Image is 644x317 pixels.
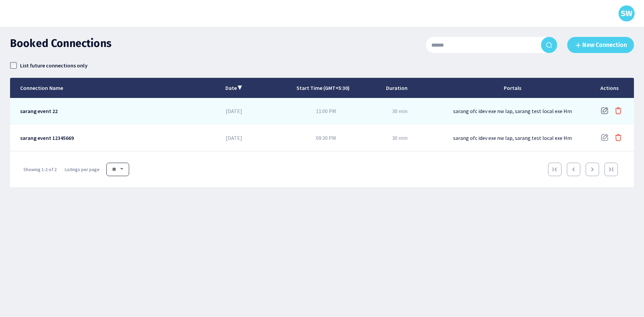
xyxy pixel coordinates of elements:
[567,37,634,53] button: New Connection
[604,163,618,176] button: Last Page
[226,108,242,114] div: [DATE]
[600,107,608,115] div: Edit
[453,135,572,141] div: sarang ofc idev exe nw lap, sarang test local exe Hm
[453,108,572,114] div: sarang ofc idev exe nw lap, sarang test local exe Hm
[614,107,622,115] div: Delete
[316,108,336,114] div: 11:00 PM
[567,163,580,176] button: Previous Page
[504,85,521,91] div: Portals
[586,163,599,176] button: Next Page
[20,61,88,70] label: List future connections only
[237,84,243,92] span: ▲
[20,135,74,141] div: sarang event 12345669
[600,85,619,91] div: Actions
[621,9,632,18] h3: SW
[20,108,57,114] div: sarang event 22
[316,135,336,141] div: 09:30 PM
[614,134,622,142] div: Delete
[600,134,608,142] div: Edit
[226,135,242,141] div: [DATE]
[225,85,237,91] div: Date
[65,166,100,173] span: Listings per page
[20,85,63,91] div: Connection Name
[106,163,129,176] select: Listings per page
[392,108,408,114] div: 30 min
[23,166,56,173] span: 1-2 of 2
[297,85,350,91] div: Start Time (GMT+5:30)
[386,85,408,91] div: Duration
[548,163,561,176] button: First Page
[10,37,111,50] h1: Booked Connections
[392,135,408,141] div: 30 min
